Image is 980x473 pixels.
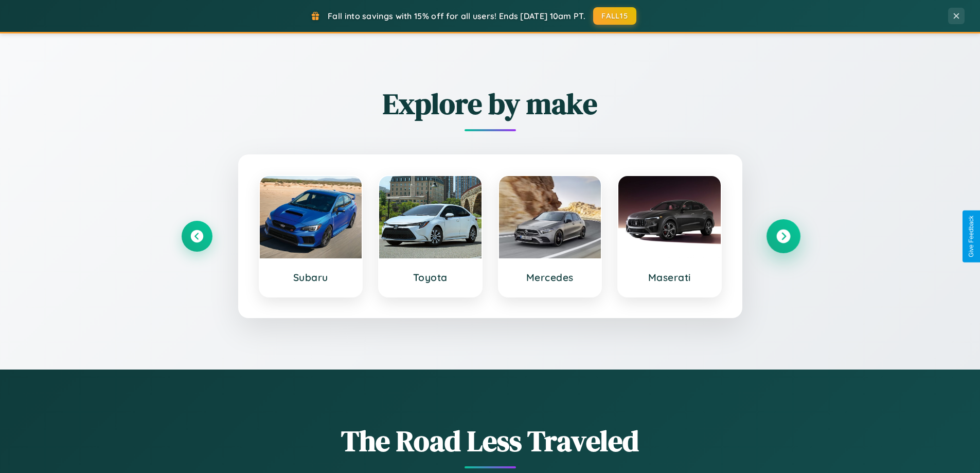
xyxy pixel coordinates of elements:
[182,84,799,124] h2: Explore by make
[509,271,591,284] h3: Mercedes
[968,216,975,257] div: Give Feedback
[182,421,799,461] h1: The Road Less Traveled
[328,11,585,21] span: Fall into savings with 15% off for all users! Ends [DATE] 10am PT.
[270,271,352,284] h3: Subaru
[593,7,636,25] button: FALL15
[629,271,710,284] h3: Maserati
[389,271,471,284] h3: Toyota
